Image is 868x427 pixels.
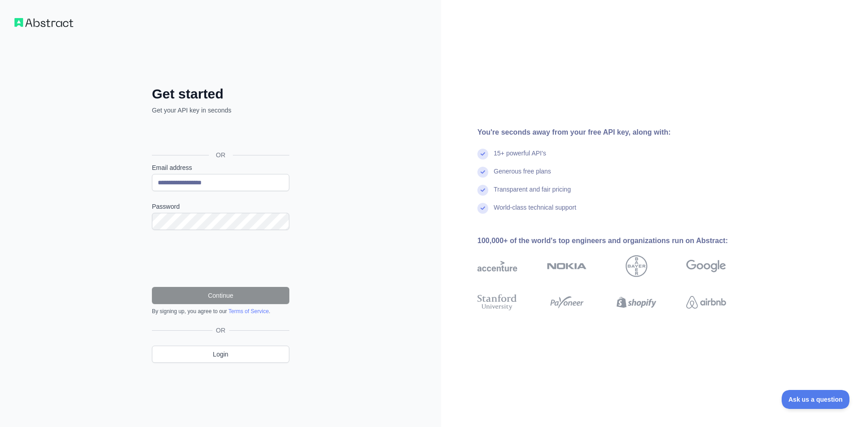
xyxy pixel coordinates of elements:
[494,203,576,221] div: World-class technical support
[494,167,551,185] div: Generous free plans
[626,255,647,277] img: bayer
[147,125,292,145] iframe: Botão "Fazer login com o Google"
[477,149,488,160] img: check mark
[228,308,269,314] a: Terms of Service
[494,149,546,167] div: 15+ powerful API's
[686,255,726,277] img: google
[152,287,289,304] button: Continue
[477,185,488,196] img: check mark
[547,255,587,277] img: nokia
[477,167,488,178] img: check mark
[686,292,726,312] img: airbnb
[212,326,229,335] span: OR
[152,346,289,363] a: Login
[152,86,289,102] h2: Get started
[782,390,850,409] iframe: Toggle Customer Support
[152,202,289,211] label: Password
[152,106,289,115] p: Get your API key in seconds
[14,18,73,27] img: Workflow
[152,308,289,315] div: By signing up, you agree to our .
[152,241,289,276] iframe: reCAPTCHA
[152,163,289,172] label: Email address
[209,150,233,160] span: OR
[477,203,488,214] img: check mark
[494,185,571,203] div: Transparent and fair pricing
[477,255,517,277] img: accenture
[477,292,517,312] img: stanford university
[477,235,755,246] div: 100,000+ of the world's top engineers and organizations run on Abstract:
[617,292,656,312] img: shopify
[547,292,587,312] img: payoneer
[477,127,755,138] div: You're seconds away from your free API key, along with:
